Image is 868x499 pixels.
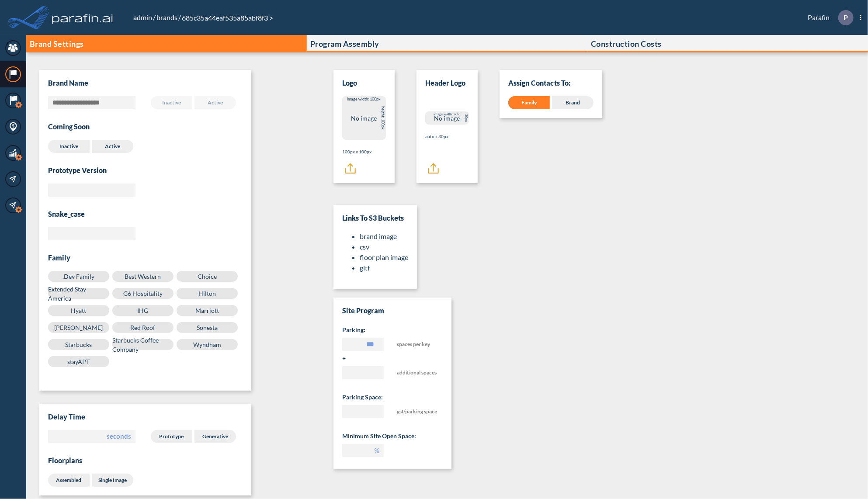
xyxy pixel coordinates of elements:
[48,140,90,153] label: Inactive
[177,271,238,282] label: Choice
[360,253,408,261] a: floor plan image
[397,405,438,421] span: gsf/parking space
[310,39,379,48] p: Program Assembly
[112,288,174,299] label: G6 Hospitality
[342,393,443,402] h5: Parking space:
[112,339,174,350] label: Starbucks Coffee Company
[48,356,109,367] label: stayAPT
[194,430,236,443] label: Generative
[342,326,443,334] h5: Parking:
[92,474,133,487] label: Single Image
[48,122,90,131] h3: Coming Soon
[508,96,550,109] div: Family
[397,338,438,354] span: spaces per key
[397,366,438,382] span: additional spaces
[156,12,181,23] li: /
[552,96,594,109] div: Brand
[795,10,861,25] div: Parafin
[112,305,174,316] label: IHG
[30,39,84,48] p: Brand Settings
[587,35,868,52] button: Construction Costs
[342,214,408,222] h3: Links to S3 Buckets
[132,12,156,23] li: /
[342,149,386,155] p: 100px x 100px
[177,322,238,333] label: Sonesta
[48,79,88,87] h3: Brand Name
[50,9,115,26] img: logo
[48,474,90,487] label: Assembled
[508,79,594,87] p: Assign Contacts To:
[342,96,386,140] div: No image
[112,322,174,333] label: Red Roof
[48,288,109,299] label: Extended Stay America
[92,140,133,153] label: Active
[112,271,174,282] label: Best Western
[48,271,109,282] label: .Dev Family
[26,35,307,52] button: Brand Settings
[132,13,153,21] a: admin
[360,243,369,251] a: csv
[48,322,109,333] label: [PERSON_NAME]
[374,446,379,455] label: %
[156,13,178,21] a: brands
[48,456,243,465] h3: Floorplans
[591,39,662,48] p: Construction Costs
[342,306,443,315] h3: Site Program
[307,35,587,52] button: Program Assembly
[360,232,397,240] a: brand image
[360,263,370,272] a: gltf
[177,288,238,299] label: Hilton
[48,305,109,316] label: Hyatt
[342,432,443,440] h5: Minimum Site Open Space:
[48,412,243,421] h3: Delay time
[48,339,109,350] label: Starbucks
[177,339,238,350] label: Wyndham
[342,79,357,87] h3: Logo
[342,354,443,363] h5: +
[48,210,243,218] h3: snake_case
[181,14,274,22] span: 685c35a44eaf535a85abf8f3 >
[425,111,469,125] div: No image
[194,96,236,109] label: Active
[177,305,238,316] label: Marriott
[425,79,465,87] h3: Header Logo
[151,96,192,109] label: Inactive
[151,430,192,443] label: Prototype
[48,166,243,175] h3: Prototype Version
[844,14,848,21] p: P
[48,253,243,262] h3: Family
[425,133,469,140] p: auto x 30px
